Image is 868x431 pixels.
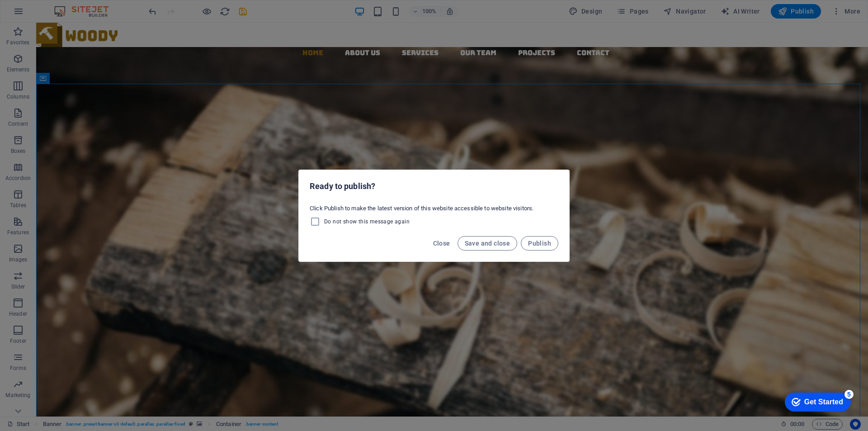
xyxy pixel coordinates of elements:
button: Save and close [458,236,518,251]
div: Get Started [27,10,66,18]
span: Do not show this message again [324,218,410,225]
div: 5 [67,2,76,11]
h2: Ready to publish? [310,181,558,192]
span: Save and close [465,240,510,247]
div: Get Started 5 items remaining, 0% complete [7,5,73,24]
button: Close [429,236,454,251]
span: Close [433,240,450,247]
span: Publish [528,240,551,247]
button: Publish [521,236,558,251]
div: Click Publish to make the latest version of this website accessible to website visitors. [299,201,569,231]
